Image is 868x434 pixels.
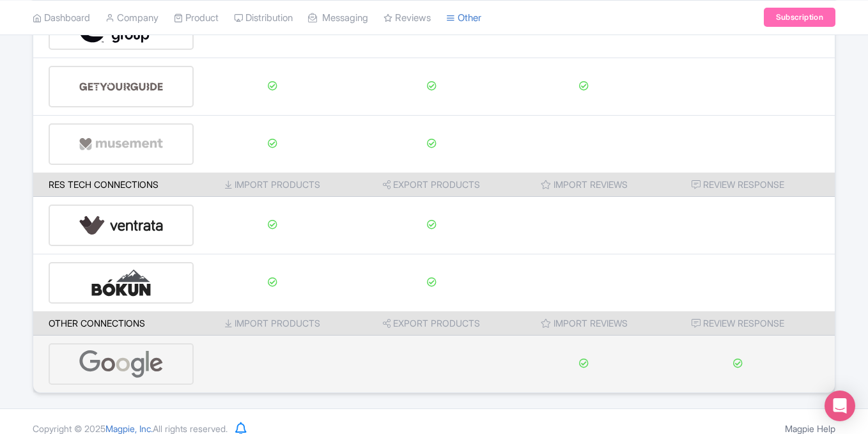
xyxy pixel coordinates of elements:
img: musement-dad6797fd076d4ac540800b229e01643.svg [79,125,164,164]
img: ventrata-b8ee9d388f52bb9ce077e58fa33de912.svg [79,206,164,245]
th: Review Response [656,311,835,336]
div: Open Intercom Messenger [825,391,855,421]
th: Res Tech Connections [33,173,194,197]
th: Import Products [194,311,352,336]
img: bokun-9d666bd0d1b458dbc8a9c3d52590ba5a.svg [79,263,164,302]
th: Import Reviews [512,311,656,336]
th: Import Products [194,173,352,197]
th: Review Response [656,173,835,197]
a: Subscription [764,8,835,27]
th: Other Connections [33,311,194,336]
th: Import Reviews [512,173,656,197]
img: get_your_guide-5a6366678479520ec94e3f9d2b9f304b.svg [79,67,164,106]
img: google-96de159c2084212d3cdd3c2fb262314c.svg [79,345,164,384]
a: Magpie Help [785,423,835,434]
th: Export Products [351,311,512,336]
th: Export Products [351,173,512,197]
span: Magpie, Inc. [105,423,153,434]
